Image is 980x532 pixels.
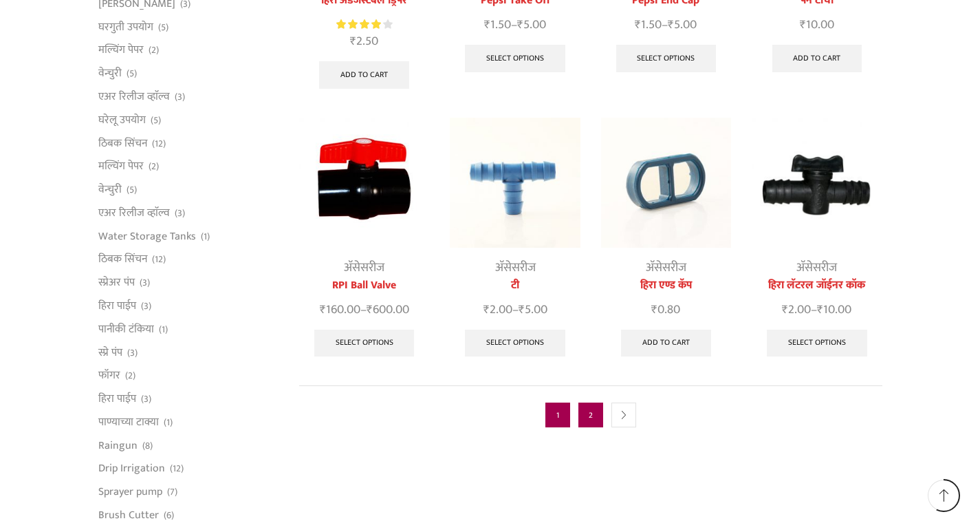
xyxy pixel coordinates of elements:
[651,299,657,320] span: ₹
[350,31,356,52] span: ₹
[98,504,159,527] a: Brush Cutter
[127,183,137,197] span: (5)
[320,299,326,320] span: ₹
[175,206,185,220] span: (3)
[98,341,122,364] a: स्प्रे पंप
[125,369,135,383] span: (2)
[450,277,580,294] a: टी
[98,62,122,85] a: वेन्चुरी
[149,43,159,57] span: (2)
[817,299,823,320] span: ₹
[320,299,360,320] bdi: 160.00
[164,509,174,522] span: (6)
[450,301,580,319] span: –
[319,61,409,89] a: Add to cart: “हिरा अ‍ॅडजस्टेबल ड्रिपर”
[495,257,536,278] a: अ‍ॅसेसरीज
[484,14,490,35] span: ₹
[152,137,166,151] span: (12)
[151,114,161,127] span: (5)
[98,294,136,317] a: हिरा पाईप
[782,299,788,320] span: ₹
[519,299,547,320] bdi: 5.00
[98,410,159,434] a: पाण्याच्या टाक्या
[98,317,154,341] a: पानीकी टंकिया
[772,45,862,72] a: Add to cart: “पेन टोचा”
[367,299,409,320] bdi: 600.00
[141,392,151,406] span: (3)
[752,118,882,248] img: Heera Lateral Joiner Cock
[465,330,565,357] a: Select options for “टी”
[668,14,697,35] bdi: 5.00
[158,21,168,34] span: (5)
[98,201,170,224] a: एअर रिलीज व्हाॅल्व
[98,364,120,387] a: फॉगर
[601,16,731,34] span: –
[98,155,144,178] a: मल्चिंग पेपर
[159,323,168,337] span: (1)
[796,257,837,278] a: अ‍ॅसेसरीज
[167,485,177,499] span: (7)
[98,108,146,131] a: घरेलू उपयोग
[98,480,162,504] a: Sprayer pump
[152,253,166,266] span: (12)
[98,39,144,62] a: मल्चिंग पेपर
[164,416,173,429] span: (1)
[752,301,882,319] span: –
[668,14,674,35] span: ₹
[484,14,511,35] bdi: 1.50
[127,346,138,360] span: (3)
[98,85,170,108] a: एअर रिलीज व्हाॅल्व
[336,17,381,32] span: Rated out of 5
[601,277,731,294] a: हिरा एण्ड कॅप
[367,299,373,320] span: ₹
[141,299,151,313] span: (3)
[635,14,641,35] span: ₹
[299,277,429,294] a: RPI Ball Valve
[450,16,580,34] span: –
[98,178,122,202] a: वेन्चुरी
[314,330,415,357] a: Select options for “RPI Ball Valve”
[800,14,806,35] span: ₹
[98,224,196,248] a: Water Storage Tanks
[616,45,717,72] a: Select options for “Pepsi End Cap”
[782,299,811,320] bdi: 2.00
[344,257,384,278] a: अ‍ॅसेसरीज
[450,118,580,248] img: Reducer Tee For Drip Lateral
[142,439,153,453] span: (8)
[140,276,150,290] span: (3)
[578,403,603,427] a: Page 2
[800,14,834,35] bdi: 10.00
[98,15,153,39] a: घरगुती उपयोग
[350,31,378,52] bdi: 2.50
[817,299,851,320] bdi: 10.00
[483,299,490,320] span: ₹
[651,299,680,320] bdi: 0.80
[465,45,565,72] a: Select options for “Pepsi Take Off”
[519,299,525,320] span: ₹
[621,330,711,357] a: Add to cart: “हिरा एण्ड कॅप”
[127,67,137,81] span: (5)
[767,330,867,357] a: Select options for “हिरा लॅटरल जॉईनर कॉक”
[646,257,686,278] a: अ‍ॅसेसरीज
[299,385,882,444] nav: Product Pagination
[201,230,210,244] span: (1)
[299,301,429,319] span: –
[170,462,184,476] span: (12)
[545,403,570,427] span: Page 1
[98,434,138,457] a: Raingun
[98,457,165,480] a: Drip Irrigation
[98,131,147,155] a: ठिबक सिंचन
[601,118,731,248] img: Heera Lateral End Cap
[752,277,882,294] a: हिरा लॅटरल जॉईनर कॉक
[635,14,662,35] bdi: 1.50
[517,14,546,35] bdi: 5.00
[149,160,159,173] span: (2)
[98,248,147,271] a: ठिबक सिंचन
[336,17,392,32] div: Rated 4.00 out of 5
[517,14,523,35] span: ₹
[98,271,135,295] a: स्प्रेअर पंप
[483,299,512,320] bdi: 2.00
[175,90,185,104] span: (3)
[98,387,136,411] a: हिरा पाईप
[299,118,429,248] img: Flow Control Valve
